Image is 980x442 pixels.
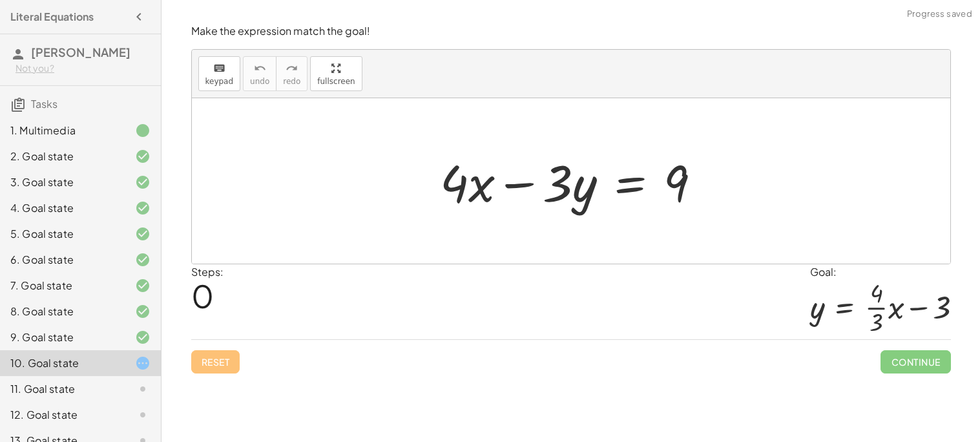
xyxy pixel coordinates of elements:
i: redo [286,61,298,76]
i: Task finished and correct. [135,226,151,242]
h4: Literal Equations [10,9,94,25]
span: [PERSON_NAME] [31,45,130,59]
i: Task finished and correct. [135,330,151,345]
div: 2. Goal state [10,149,114,164]
i: Task finished. [135,123,151,138]
i: undo [254,61,266,76]
i: Task finished and correct. [135,278,151,293]
div: 10. Goal state [10,355,114,371]
button: fullscreen [310,56,362,91]
i: Task finished and correct. [135,252,151,268]
span: Tasks [31,97,57,111]
button: redoredo [276,56,308,91]
button: keyboardkeypad [198,56,241,91]
div: 11. Goal state [10,381,114,397]
i: Task not started. [135,407,151,423]
div: 7. Goal state [10,278,114,293]
div: Not you? [16,62,151,75]
div: 8. Goal state [10,304,114,319]
span: undo [250,77,269,86]
i: Task finished and correct. [135,149,151,164]
span: fullscreen [317,77,355,86]
label: Steps: [191,265,224,279]
i: keyboard [213,61,225,76]
i: Task finished and correct. [135,174,151,190]
i: Task started. [135,355,151,371]
div: 12. Goal state [10,407,114,423]
span: 0 [191,276,214,315]
button: undoundo [243,56,276,91]
i: Task not started. [135,381,151,397]
i: Task finished and correct. [135,304,151,319]
div: 6. Goal state [10,252,114,268]
div: 1. Multimedia [10,123,114,138]
div: 5. Goal state [10,226,114,242]
div: 3. Goal state [10,174,114,190]
span: Progress saved [907,8,972,21]
div: Goal: [810,264,951,280]
span: redo [283,77,300,86]
div: 9. Goal state [10,330,114,345]
div: 4. Goal state [10,200,114,216]
i: Task finished and correct. [135,200,151,216]
p: Make the expression match the goal! [191,24,951,39]
span: keypad [205,77,234,86]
